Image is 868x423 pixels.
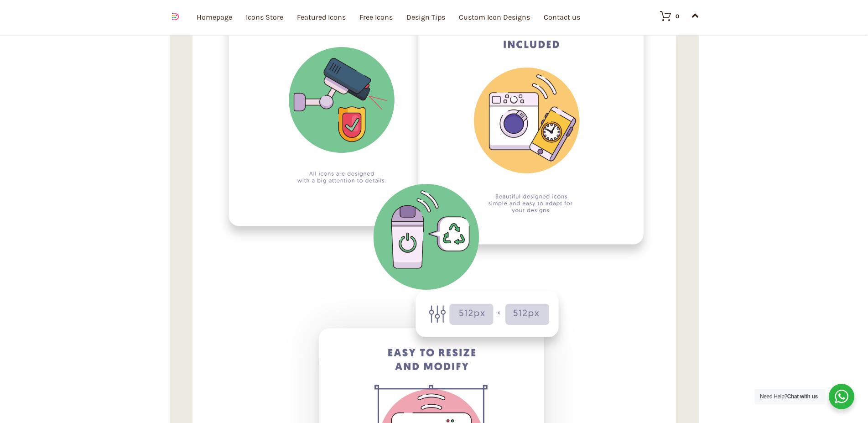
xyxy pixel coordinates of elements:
a: 0 [651,10,679,21]
strong: Chat with us [787,393,818,400]
div: 0 [676,13,679,19]
span: Need Help? [760,393,818,400]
